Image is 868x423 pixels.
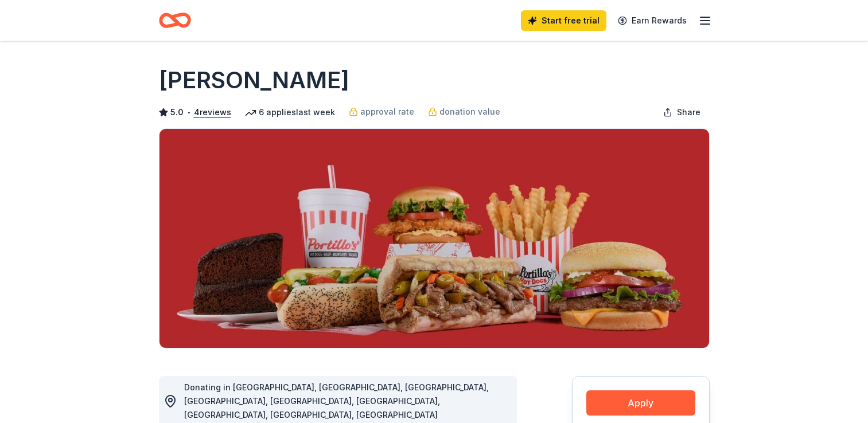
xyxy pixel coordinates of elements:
button: 4reviews [194,105,231,119]
a: Start free trial [521,10,606,31]
span: 5.0 [170,105,184,119]
a: approval rate [349,105,414,119]
span: Share [677,105,700,119]
span: Donating in [GEOGRAPHIC_DATA], [GEOGRAPHIC_DATA], [GEOGRAPHIC_DATA], [GEOGRAPHIC_DATA], [GEOGRAPH... [184,382,489,420]
button: Share [654,101,710,124]
a: Earn Rewards [611,10,694,31]
span: donation value [439,105,500,119]
button: Apply [586,390,695,416]
span: approval rate [360,105,414,119]
span: • [186,108,190,117]
a: donation value [428,105,500,119]
div: 6 applies last week [245,105,335,119]
h1: [PERSON_NAME] [159,64,349,96]
a: Home [159,7,191,34]
img: Image for Portillo's [159,129,709,348]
